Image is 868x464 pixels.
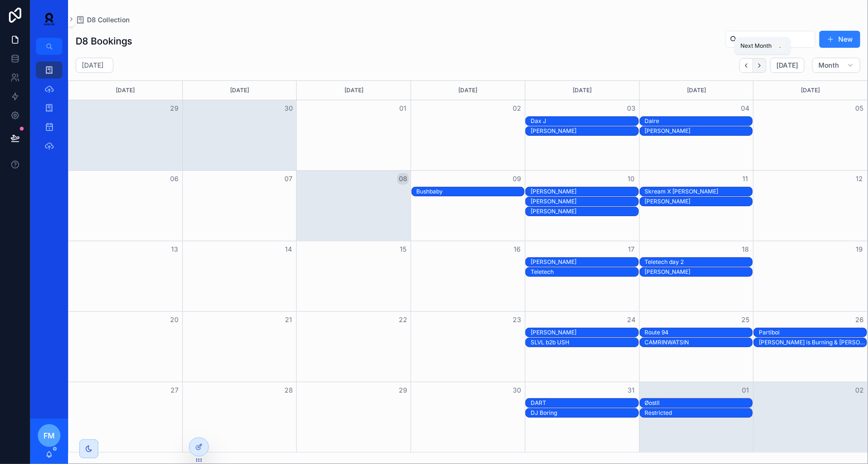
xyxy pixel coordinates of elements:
div: Teletech day 2 [645,258,753,266]
div: [PERSON_NAME] [531,198,638,205]
button: 11 [739,173,751,184]
div: SLVL b2b USH [531,339,638,346]
button: 04 [739,103,751,114]
div: [PERSON_NAME] [531,127,638,135]
button: 10 [626,173,637,184]
div: [DATE] [755,81,866,100]
div: [DATE] [70,81,181,100]
button: 23 [511,314,523,325]
button: 12 [854,173,865,184]
button: 20 [169,314,180,325]
span: FM [43,430,55,441]
button: 30 [283,103,294,114]
button: 29 [169,103,180,114]
div: Aaron Hibell [531,187,638,196]
a: D8 Collection [76,15,129,25]
button: 14 [283,244,294,255]
button: 07 [283,173,294,184]
div: Kolter [531,197,638,206]
div: DART [531,399,638,407]
div: DJ Boring [531,409,638,417]
button: 26 [854,314,865,325]
div: Dax J [531,117,638,125]
button: 24 [626,314,637,325]
div: Bushbaby [417,187,524,196]
div: Skream X Krystal Klear [645,187,753,196]
div: Yousuke Yukimatsu [645,127,753,135]
div: Route 94 [645,329,753,336]
button: 18 [739,244,751,255]
button: 03 [626,103,637,114]
div: [DATE] [184,81,295,100]
div: CAMRINWATSIN [645,339,753,346]
button: 08 [397,173,409,184]
div: [PERSON_NAME] [531,208,638,215]
div: scrollable content [30,55,68,166]
div: Øostil [645,399,753,407]
div: DART [531,399,638,407]
div: [PERSON_NAME] [531,258,638,266]
button: 16 [511,244,523,255]
span: . [776,42,784,50]
img: App logo [38,11,60,26]
div: Nick Warren [531,258,638,266]
button: 30 [511,385,523,396]
div: Partiboi [759,328,867,337]
div: CAMRINWATSIN [645,338,753,347]
div: [DATE] [298,81,409,100]
span: D8 Collection [87,15,129,25]
div: Andres Campo [531,328,638,337]
button: 22 [397,314,409,325]
div: Teletech [531,268,638,276]
div: Restricted [645,409,753,417]
div: Alisha [645,268,753,276]
div: Enzo is Burning & Murphy's Law [759,338,867,347]
button: 01 [739,385,751,396]
div: [PERSON_NAME] [645,198,753,205]
div: Restricted [645,409,753,417]
div: Teletech day 2 [645,258,753,266]
button: 02 [511,103,523,114]
div: Amber Broos [645,197,753,206]
span: Next Month [740,42,772,50]
button: New [819,31,860,48]
button: 25 [739,314,751,325]
button: 19 [854,244,865,255]
div: [DATE] [641,81,752,100]
div: [PERSON_NAME] [531,329,638,336]
div: Route 94 [645,328,753,337]
button: 06 [169,173,180,184]
button: Back [739,58,753,73]
div: SLVL b2b USH [531,338,638,347]
div: [PERSON_NAME] [531,188,638,195]
div: [PERSON_NAME] [645,268,753,276]
div: Bushbaby [417,188,524,195]
button: 31 [626,385,637,396]
div: Daire [645,117,753,125]
div: Øostil [645,399,753,407]
button: 27 [169,385,180,396]
button: [DATE] [770,58,805,73]
h1: D8 Bookings [76,35,132,48]
div: Teletech [531,268,638,276]
button: 01 [397,103,409,114]
span: [DATE] [776,61,799,70]
button: 28 [283,385,294,396]
div: DJ Boring [531,409,638,417]
div: Daire [645,117,753,125]
div: Skream X [PERSON_NAME] [645,188,753,195]
div: [DATE] [413,81,524,100]
button: 02 [854,385,865,396]
button: 15 [397,244,409,255]
button: 05 [854,103,865,114]
div: Partiboi [759,329,867,336]
button: 17 [626,244,637,255]
button: Next [753,58,766,73]
div: [PERSON_NAME] is Burning & [PERSON_NAME] Law [759,339,867,346]
div: [PERSON_NAME] [645,127,753,135]
div: Month View [68,80,868,453]
button: 29 [397,385,409,396]
div: [DATE] [527,81,638,100]
button: 09 [511,173,523,184]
